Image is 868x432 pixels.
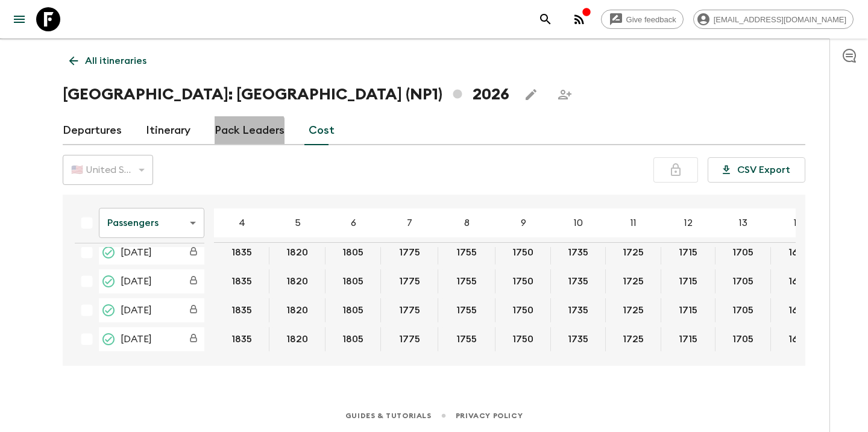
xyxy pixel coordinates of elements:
div: 23 Nov 2026; 14 [771,327,826,351]
button: 1735 [553,327,603,351]
span: [DATE] [121,245,152,260]
div: 23 Nov 2026; 5 [269,327,325,351]
div: 19 Oct 2026; 6 [325,240,381,265]
div: 09 Nov 2026; 11 [606,298,661,322]
button: 1775 [385,327,435,351]
div: 19 Oct 2026; 14 [771,240,826,265]
div: 23 Nov 2026; 10 [551,327,606,351]
button: 1685 [774,269,823,293]
div: 23 Nov 2026; 12 [661,327,715,351]
div: 23 Nov 2026; 4 [214,327,269,351]
div: 09 Nov 2026; 14 [771,298,826,322]
div: 26 Oct 2026; 10 [551,269,606,293]
button: 1755 [442,298,491,322]
div: Passengers [99,206,204,240]
p: 13 [739,216,747,230]
span: Give feedback [620,15,683,24]
button: 1835 [217,240,266,265]
span: Share this itinerary [553,83,577,107]
p: 11 [631,216,637,230]
a: Guides & Tutorials [345,409,432,422]
a: Pack Leaders [215,116,285,145]
button: 1725 [608,327,658,351]
h1: [GEOGRAPHIC_DATA]: [GEOGRAPHIC_DATA] (NP1) 2026 [63,83,509,107]
button: search adventures [533,7,558,31]
button: 1715 [664,327,712,351]
svg: On Sale [101,332,116,346]
p: 7 [407,216,412,230]
div: 23 Nov 2026; 7 [381,327,438,351]
p: 9 [521,216,526,230]
div: 26 Oct 2026; 9 [495,269,551,293]
button: 1820 [272,240,322,265]
button: 1775 [385,240,435,265]
div: 23 Nov 2026; 13 [715,327,771,351]
div: Select all [75,211,99,235]
div: 19 Oct 2026; 9 [495,240,551,265]
span: [EMAIL_ADDRESS][DOMAIN_NAME] [707,15,853,24]
button: 1750 [498,269,548,293]
a: Departures [63,116,122,145]
button: 1805 [328,240,378,265]
button: 1820 [272,298,322,322]
p: 12 [684,216,693,230]
div: 26 Oct 2026; 11 [606,269,661,293]
div: 09 Nov 2026; 6 [325,298,381,322]
div: Costs are fixed. Reach out to a member of the Flash Pack team to alter these costs. [183,242,204,263]
div: 26 Oct 2026; 6 [325,269,381,293]
p: 8 [464,216,470,230]
p: All itineraries [85,54,146,68]
a: Give feedback [601,10,684,29]
button: 1725 [608,298,658,322]
div: 26 Oct 2026; 8 [438,269,495,293]
button: 1805 [328,269,378,293]
div: 19 Oct 2026; 12 [661,240,715,265]
div: 19 Oct 2026; 10 [551,240,606,265]
button: 1750 [498,240,548,265]
a: Cost [309,116,335,145]
button: 1705 [718,298,768,322]
div: 19 Oct 2026; 7 [381,240,438,265]
div: 09 Nov 2026; 10 [551,298,606,322]
p: 14 [794,216,804,230]
a: All itineraries [63,49,153,73]
div: 19 Oct 2026; 4 [214,240,269,265]
div: 19 Oct 2026; 5 [269,240,325,265]
div: 26 Oct 2026; 4 [214,269,269,293]
button: 1775 [385,298,435,322]
svg: On Sale [101,303,116,318]
a: Privacy Policy [456,409,523,422]
button: 1705 [718,240,768,265]
button: 1755 [442,240,491,265]
div: 09 Nov 2026; 8 [438,298,495,322]
div: 09 Nov 2026; 5 [269,298,325,322]
button: 1805 [328,327,378,351]
span: [DATE] [121,274,152,289]
button: 1705 [718,327,768,351]
div: 26 Oct 2026; 5 [269,269,325,293]
button: 1820 [272,269,322,293]
div: 19 Oct 2026; 13 [715,240,771,265]
button: menu [7,7,31,31]
button: 1685 [774,240,823,265]
button: 1805 [328,298,378,322]
button: 1715 [664,240,712,265]
svg: On Sale [101,274,116,289]
p: 4 [239,216,245,230]
p: 6 [351,216,356,230]
button: 1735 [553,269,603,293]
div: 19 Oct 2026; 11 [606,240,661,265]
a: Itinerary [146,116,190,145]
p: 5 [295,216,301,230]
div: 19 Oct 2026; 8 [438,240,495,265]
button: 1685 [774,298,823,322]
button: 1725 [608,269,658,293]
div: [EMAIL_ADDRESS][DOMAIN_NAME] [693,10,854,29]
div: 09 Nov 2026; 7 [381,298,438,322]
div: 23 Nov 2026; 8 [438,327,495,351]
button: 1750 [498,298,548,322]
button: CSV Export [708,157,805,183]
button: 1750 [498,327,548,351]
div: 09 Nov 2026; 13 [715,298,771,322]
div: 23 Nov 2026; 6 [325,327,381,351]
